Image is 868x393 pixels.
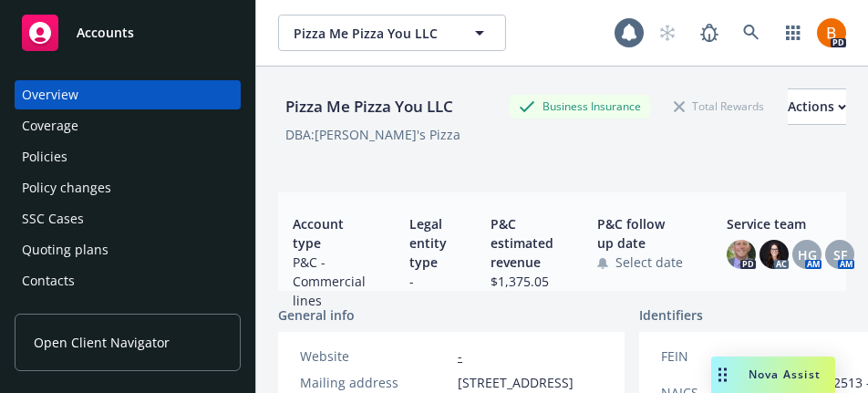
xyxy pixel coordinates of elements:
[788,89,846,124] div: Actions
[22,204,84,233] div: SSC Cases
[15,266,241,295] a: Contacts
[691,15,728,51] a: Report a Bug
[15,7,241,58] a: Accounts
[775,15,811,51] a: Switch app
[409,272,447,291] span: -
[788,88,846,125] button: Actions
[661,346,811,366] div: FEIN
[491,214,553,272] span: P&C estimated revenue
[409,214,447,272] span: Legal entity type
[285,125,460,144] div: DBA: [PERSON_NAME]'s Pizza
[819,346,823,366] span: -
[34,333,170,352] span: Open Client Navigator
[458,373,573,392] span: [STREET_ADDRESS]
[649,15,686,51] a: Start snowing
[22,266,75,295] div: Contacts
[293,214,366,253] span: Account type
[294,24,451,43] span: Pizza Me Pizza You LLC
[759,240,789,269] img: photo
[22,297,118,326] div: Contract review
[615,253,683,272] span: Select date
[727,240,756,269] img: photo
[833,245,847,264] span: SF
[15,297,241,326] a: Contract review
[491,272,553,291] span: $1,375.05
[458,347,462,365] a: -
[278,305,355,325] span: General info
[300,373,450,392] div: Mailing address
[278,95,460,119] div: Pizza Me Pizza You LLC
[15,142,241,171] a: Policies
[15,235,241,264] a: Quoting plans
[733,15,770,51] a: Search
[22,235,108,264] div: Quoting plans
[665,95,773,118] div: Total Rewards
[749,367,821,382] span: Nova Assist
[817,18,846,47] img: photo
[711,357,734,393] div: Drag to move
[278,15,506,51] button: Pizza Me Pizza You LLC
[711,357,835,393] button: Nova Assist
[798,245,817,264] span: HG
[22,173,111,202] div: Policy changes
[22,142,67,171] div: Policies
[77,26,134,40] span: Accounts
[22,80,78,109] div: Overview
[15,173,241,202] a: Policy changes
[300,346,450,366] div: Website
[727,214,854,233] span: Service team
[639,305,703,325] span: Identifiers
[22,111,78,140] div: Coverage
[597,214,683,253] span: P&C follow up date
[15,80,241,109] a: Overview
[15,204,241,233] a: SSC Cases
[15,111,241,140] a: Coverage
[293,253,366,310] span: P&C - Commercial lines
[510,95,650,118] div: Business Insurance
